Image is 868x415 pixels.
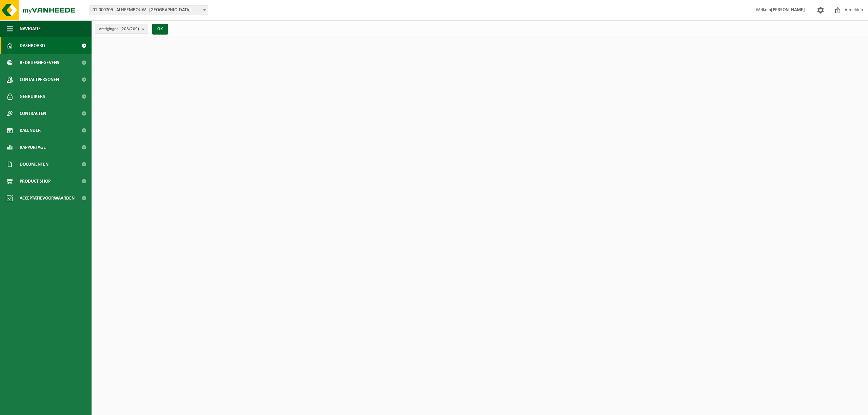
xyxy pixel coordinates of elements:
span: 01-000709 - ALHEEMBOUW - OOSTNIEUWKERKE [90,5,208,15]
span: Dashboard [20,37,45,54]
button: Vestigingen(208/209) [95,24,148,34]
span: Contracten [20,105,46,122]
button: OK [152,24,168,35]
count: (208/209) [120,27,139,31]
span: Documenten [20,156,48,173]
span: Kalender [20,122,41,139]
span: 01-000709 - ALHEEMBOUW - OOSTNIEUWKERKE [90,5,208,15]
span: Product Shop [20,173,51,190]
span: Acceptatievoorwaarden [20,190,75,207]
span: Gebruikers [20,88,45,105]
span: Rapportage [20,139,46,156]
span: Bedrijfsgegevens [20,54,59,71]
span: Navigatie [20,20,41,37]
span: Vestigingen [99,24,139,34]
strong: [PERSON_NAME] [771,7,805,13]
span: Contactpersonen [20,71,59,88]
